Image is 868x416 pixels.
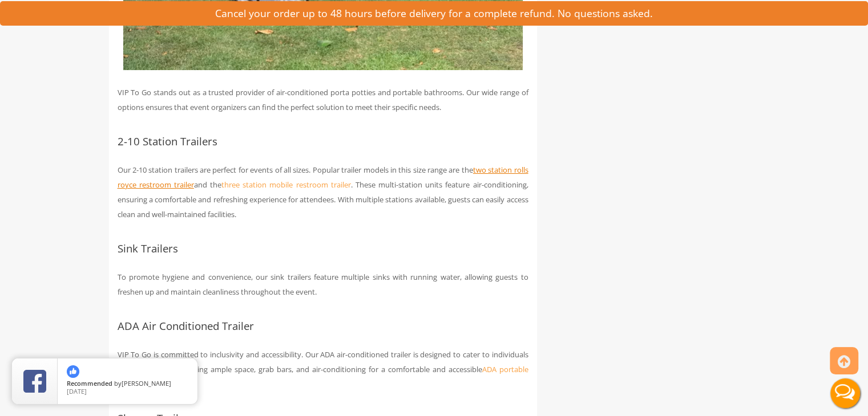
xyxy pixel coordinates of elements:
[221,180,351,190] a: three station mobile restroom trailer
[23,370,46,393] img: Review Rating
[67,380,188,388] span: by
[122,379,171,388] span: [PERSON_NAME]
[118,347,528,391] p: VIP To Go is committed to inclusivity and accessibility. Our ADA air-conditioned trailer is desig...
[67,379,112,388] span: Recommended
[118,270,528,299] p: To promote hygiene and convenience, our sink trailers feature multiple sinks with running water, ...
[822,370,868,416] button: Live Chat
[118,136,528,148] h3: 2-10 Station Trailers
[118,162,528,222] p: Our 2-10 station trailers are perfect for events of all sizes. Popular trailer models in this siz...
[67,365,79,378] img: thumbs up icon
[67,387,87,395] span: [DATE]
[118,85,528,115] p: VIP To Go stands out as a trusted provider of air-conditioned porta potties and portable bathroom...
[118,165,528,190] a: two station rolls royce restroom trailer
[118,243,528,255] h3: Sink Trailers
[118,320,528,332] h3: ADA Air Conditioned Trailer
